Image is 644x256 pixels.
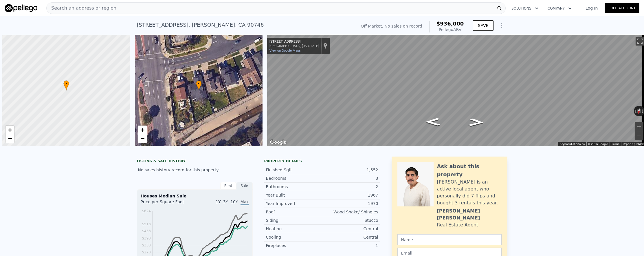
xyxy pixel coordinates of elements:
div: [GEOGRAPHIC_DATA], [US_STATE] [269,44,319,48]
span: − [8,135,12,142]
div: Central [322,226,378,232]
div: Rent [220,182,236,190]
a: Zoom in [5,126,14,134]
div: LISTING & SALE HISTORY [137,159,253,165]
div: Pellego ARV [436,27,464,32]
div: • [63,80,69,90]
input: Name [397,234,502,245]
div: Ask about this property [437,162,502,179]
div: 1,552 [322,167,378,173]
div: 1970 [322,201,378,206]
a: Terms (opens in new tab) [611,142,619,146]
tspan: $273 [142,250,151,254]
div: Heating [266,226,322,232]
tspan: $624 [142,209,151,213]
div: 1967 [322,192,378,198]
div: Stucco [322,217,378,223]
span: Max [241,199,249,205]
div: 2 [322,184,378,190]
img: Pellego [5,4,37,12]
div: Year Improved [266,201,322,206]
a: Zoom out [138,134,147,143]
div: [STREET_ADDRESS] [269,39,319,44]
div: Off Market. No sales on record [361,23,422,29]
a: Log In [579,5,605,11]
button: Keyboard shortcuts [560,142,585,146]
a: View on Google Maps [269,49,301,52]
path: Go East, E Turmont St [420,116,446,127]
tspan: $513 [142,222,151,226]
div: Fireplaces [266,243,322,248]
button: Rotate counterclockwise [634,106,637,116]
div: [PERSON_NAME] [PERSON_NAME] [437,208,502,221]
button: Reset the view [635,106,643,117]
span: 1Y [216,199,221,204]
span: © 2025 Google [588,142,608,146]
div: Year Built [266,192,322,198]
div: Siding [266,217,322,223]
div: Property details [264,159,380,164]
a: Show location on map [323,43,327,49]
span: Search an address or region [47,5,116,12]
div: 1 [322,243,378,248]
span: + [140,126,144,133]
div: Bathrooms [266,184,322,190]
div: Roof [266,209,322,215]
span: $936,000 [436,21,464,27]
button: Solutions [507,3,543,14]
span: + [8,126,12,133]
img: Google [269,139,288,146]
a: Free Account [605,3,639,13]
div: No sales history record for this property. [137,165,253,175]
div: [PERSON_NAME] is an active local agent who personally did 7 flips and bought 3 rentals this year. [437,179,502,206]
tspan: $453 [142,229,151,233]
div: Houses Median Sale [141,193,249,199]
button: Show Options [496,20,507,31]
a: Zoom in [138,126,147,134]
span: − [140,135,144,142]
span: • [63,81,69,86]
div: Real Estate Agent [437,221,478,228]
div: Finished Sqft [266,167,322,173]
button: Zoom in [635,122,643,131]
div: • [196,80,202,90]
a: Zoom out [5,134,14,143]
button: Company [543,3,576,14]
div: [STREET_ADDRESS] , [PERSON_NAME] , CA 90746 [137,21,264,29]
button: SAVE [473,20,493,31]
button: Zoom out [635,131,643,140]
path: Go West, E Turmont St [462,117,491,128]
div: Wood Shake/ Shingles [322,209,378,215]
div: Central [322,234,378,240]
div: Sale [236,182,253,190]
span: 10Y [230,199,238,204]
div: 3 [322,175,378,181]
div: Cooling [266,234,322,240]
div: Price per Square Foot [141,199,195,208]
tspan: $393 [142,236,151,240]
tspan: $333 [142,243,151,247]
span: • [196,81,202,86]
span: 3Y [223,199,228,204]
a: Open this area in Google Maps (opens a new window) [269,139,288,146]
div: Bedrooms [266,175,322,181]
